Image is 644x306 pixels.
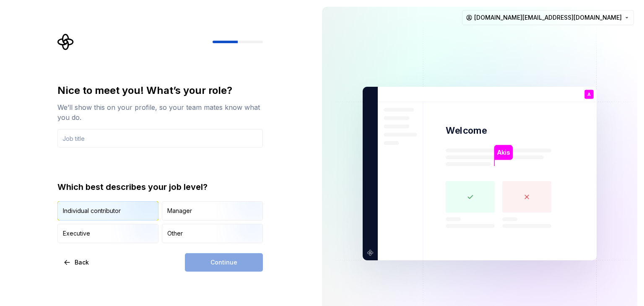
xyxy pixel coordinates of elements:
[167,229,183,238] div: Other
[497,148,510,157] p: Akis
[446,124,487,137] p: Welcome
[57,181,263,193] div: Which best describes your job level?
[57,253,96,272] button: Back
[75,258,89,267] span: Back
[462,10,634,25] button: [DOMAIN_NAME][EMAIL_ADDRESS][DOMAIN_NAME]
[57,84,263,97] div: Nice to meet you! What’s your role?
[63,229,90,238] div: Executive
[63,207,121,215] div: Individual contributor
[57,102,263,122] div: We’ll show this on your profile, so your team mates know what you do.
[474,13,622,22] span: [DOMAIN_NAME][EMAIL_ADDRESS][DOMAIN_NAME]
[167,207,192,215] div: Manager
[57,34,74,50] svg: Supernova Logo
[57,129,263,148] input: Job title
[587,92,591,97] p: A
